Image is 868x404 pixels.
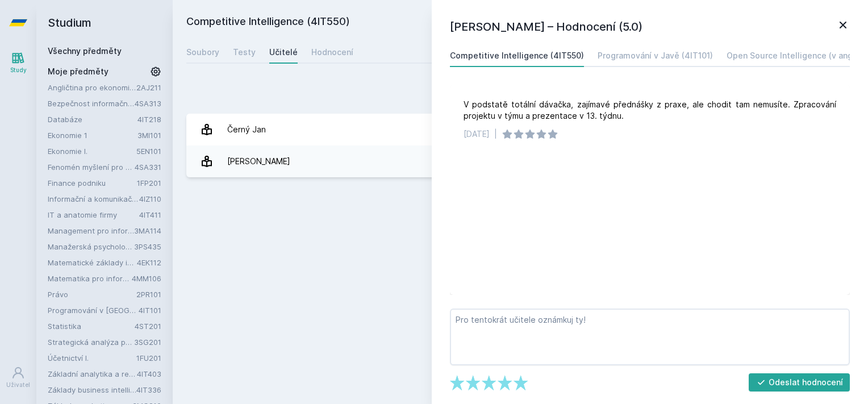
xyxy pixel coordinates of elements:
[2,360,34,395] a: Uživatel
[48,384,136,395] a: Základy business intelligence
[186,114,854,145] a: Černý Jan 1 hodnocení 5.0
[464,99,836,122] div: V podstatě totální dávačka, zajímavé přednášky z praxe, ale chodit tam nemusíte. Zpracování proje...
[269,41,298,64] a: Učitelé
[186,145,854,177] a: [PERSON_NAME] 3 hodnocení 4.0
[135,99,161,108] a: 4SA313
[48,114,137,125] a: Databáze
[134,242,161,251] a: 3PS435
[137,258,161,267] a: 4EK112
[48,98,135,109] a: Bezpečnost informačních systémů
[10,66,27,74] div: Study
[135,163,161,172] a: 4SA331
[48,320,135,332] a: Statistika
[48,145,136,157] a: Ekonomie I.
[48,161,135,173] a: Fenomén myšlení pro manažery
[48,82,136,93] a: Angličtina pro ekonomická studia 1 (B2/C1)
[269,47,298,58] div: Učitelé
[311,41,353,64] a: Hodnocení
[135,322,161,331] a: 4ST201
[136,353,161,363] a: 1FU201
[227,150,290,173] div: [PERSON_NAME]
[136,290,161,299] a: 2PR101
[48,305,139,316] a: Programování v [GEOGRAPHIC_DATA]
[186,14,727,32] h2: Competitive Intelligence (4IT550)
[494,128,497,140] div: |
[48,193,139,205] a: Informační a komunikační technologie
[136,147,161,156] a: 5EN101
[137,115,161,124] a: 4IT218
[137,178,161,188] a: 1FP201
[132,274,161,283] a: 4MM106
[139,210,161,219] a: 4IT411
[311,47,353,58] div: Hodnocení
[134,226,161,235] a: 3MA114
[48,130,137,141] a: Ekonomie 1
[136,385,161,394] a: 4IT336
[464,128,490,140] div: [DATE]
[2,45,34,80] a: Study
[48,241,134,252] a: Manažerská psychologie
[48,46,122,56] a: Všechny předměty
[48,177,137,189] a: Finance podniku
[227,118,266,141] div: Černý Jan
[186,47,219,58] div: Soubory
[139,194,161,203] a: 4IZ110
[48,368,137,380] a: Základní analytika a reporting
[233,47,256,58] div: Testy
[48,336,134,348] a: Strategická analýza pro informatiky a statistiky
[6,381,30,389] div: Uživatel
[137,131,161,140] a: 3MI101
[139,306,161,315] a: 4IT101
[134,338,161,347] a: 3SG201
[48,273,132,284] a: Matematika pro informatiky
[48,225,134,236] a: Management pro informatiky a statistiky
[48,209,139,220] a: IT a anatomie firmy
[233,41,256,64] a: Testy
[136,83,161,92] a: 2AJ211
[48,352,136,364] a: Účetnictví I.
[48,289,136,300] a: Právo
[186,41,219,64] a: Soubory
[137,369,161,378] a: 4IT403
[48,257,137,268] a: Matematické základy informatiky
[48,66,108,77] span: Moje předměty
